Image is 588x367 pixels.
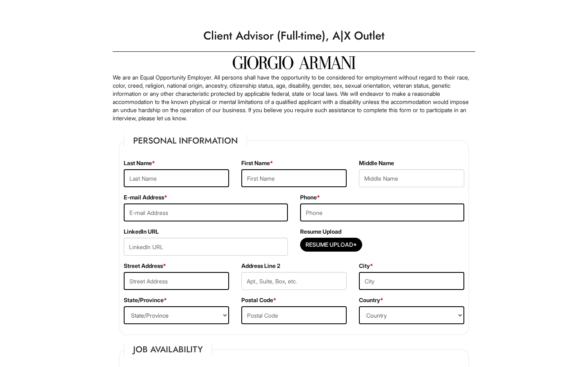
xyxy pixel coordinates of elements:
[124,238,288,256] input: LinkedIn URL
[241,159,273,167] label: First Name
[359,159,394,167] label: Middle Name
[241,296,276,304] label: Postal Code
[124,343,212,356] legend: Job Availability
[124,159,155,167] label: Last Name
[300,203,464,221] input: Phone
[241,306,347,324] input: Postal Code
[109,24,479,47] h1: Client Advisor (Full-time), A|X Outlet
[300,238,362,252] button: Resume Upload*Resume Upload*
[124,203,288,221] input: E-mail Address
[359,169,464,187] input: Middle Name
[124,272,229,290] input: Street Address
[359,296,383,304] label: Country
[300,228,341,236] label: Resume Upload
[241,272,347,290] input: Apt., Suite, Box, etc.
[124,228,159,236] label: LinkedIn URL
[359,272,464,290] input: City
[124,135,247,147] legend: Personal Information
[124,296,167,304] label: State/Province
[124,306,229,324] select: State/Province
[124,169,229,187] input: Last Name
[241,169,347,187] input: First Name
[124,262,166,270] label: Street Address
[359,262,373,270] label: City
[233,56,355,69] img: Giorgio Armani
[359,306,464,324] select: Country
[241,262,280,270] label: Address Line 2
[300,193,320,201] label: Phone
[124,193,167,201] label: E-mail Address
[113,73,475,122] p: We are an Equal Opportunity Employer. All persons shall have the opportunity to be considered for...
